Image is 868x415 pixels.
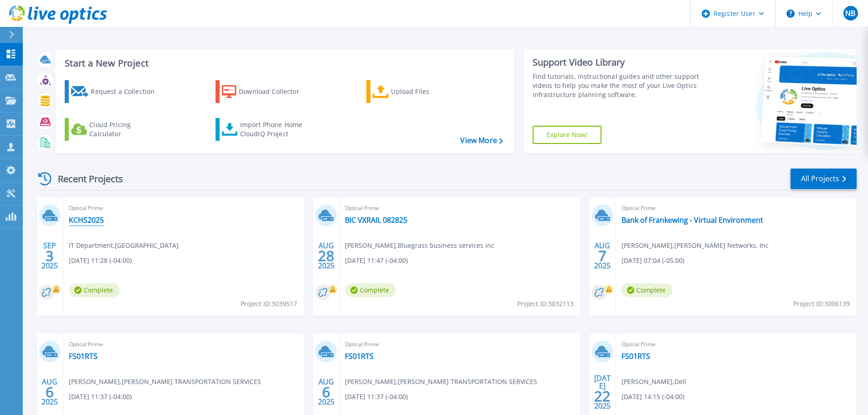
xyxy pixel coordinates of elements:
[517,299,574,309] span: Project ID: 3032113
[345,256,408,266] span: [DATE] 11:47 (-04:00)
[594,375,611,409] div: [DATE] 2025
[345,352,374,361] a: FS01RTS
[69,203,298,213] span: Optical Prime
[345,203,575,213] span: Optical Prime
[621,203,851,213] span: Optical Prime
[845,10,855,17] span: NB
[345,283,396,297] span: Complete
[621,241,769,251] span: [PERSON_NAME] , [PERSON_NAME] Networks, Inc
[65,80,166,103] a: Request a Collection
[391,82,464,101] div: Upload Files
[241,299,297,309] span: Project ID: 3039517
[621,256,684,266] span: [DATE] 07:04 (-05:00)
[460,136,503,145] a: View More
[35,168,135,190] div: Recent Projects
[533,56,703,68] div: Support Video Library
[621,339,851,349] span: Optical Prime
[345,392,408,402] span: [DATE] 11:37 (-04:00)
[345,215,407,225] a: BIC VXRAIL 082825
[533,126,602,144] a: Explore Now!
[46,388,54,396] span: 6
[318,239,335,272] div: AUG 2025
[41,239,58,272] div: SEP 2025
[621,215,763,225] a: Bank of Frankewing - Virtual Environment
[69,241,179,251] span: IT Department , [GEOGRAPHIC_DATA]
[240,120,311,138] div: Import Phone Home CloudIQ Project
[46,252,54,260] span: 3
[345,377,537,387] span: [PERSON_NAME] , [PERSON_NAME] TRANSPORTATION SERVICES
[69,392,132,402] span: [DATE] 11:37 (-04:00)
[621,352,650,361] a: FS01RTS
[791,169,857,189] a: All Projects
[69,215,104,225] a: KCHS2025
[621,283,673,297] span: Complete
[239,82,312,101] div: Download Collector
[41,375,58,409] div: AUG 2025
[322,388,330,396] span: 6
[793,299,850,309] span: Project ID: 3006139
[318,375,335,409] div: AUG 2025
[533,72,703,99] div: Find tutorials, instructional guides and other support videos to help you make the most of your L...
[598,252,606,260] span: 7
[69,352,98,361] a: FS01RTS
[69,256,132,266] span: [DATE] 11:28 (-04:00)
[69,377,261,387] span: [PERSON_NAME] , [PERSON_NAME] TRANSPORTATION SERVICES
[318,252,334,260] span: 28
[89,120,162,138] div: Cloud Pricing Calculator
[366,80,468,103] a: Upload Files
[621,377,686,387] span: [PERSON_NAME] , Dell
[91,82,164,101] div: Request a Collection
[69,339,298,349] span: Optical Prime
[65,118,166,141] a: Cloud Pricing Calculator
[69,283,120,297] span: Complete
[345,241,494,251] span: [PERSON_NAME] , Bluegrass business services inc
[216,80,317,103] a: Download Collector
[621,392,684,402] span: [DATE] 14:15 (-04:00)
[594,239,611,272] div: AUG 2025
[345,339,575,349] span: Optical Prime
[65,58,503,68] h3: Start a New Project
[594,392,611,400] span: 22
